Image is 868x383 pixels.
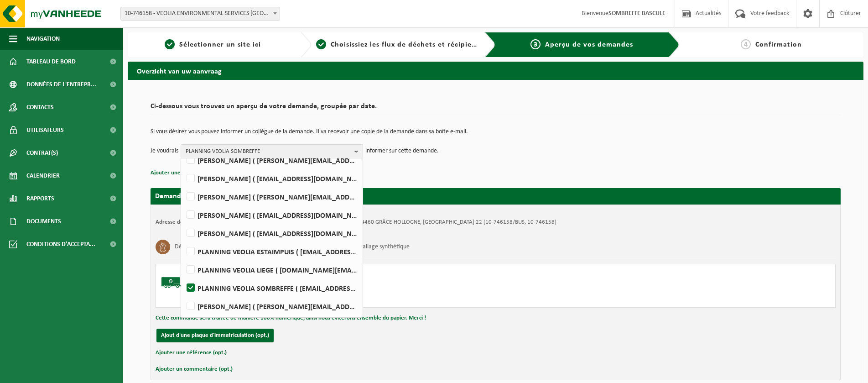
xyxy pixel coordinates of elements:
[222,219,556,226] td: VEOLIA ENVIRONMENTAL SERVICES [GEOGRAPHIC_DATA], 4460 GRÂCE-HOLLOGNE, [GEOGRAPHIC_DATA] 22 (10-74...
[128,62,863,79] h2: Overzicht van uw aanvraag
[121,7,280,20] span: 10-746158 - VEOLIA ENVIRONMENTAL SERVICES WALLONIE - GRÂCE-HOLLOGNE
[741,39,751,49] span: 4
[26,210,61,233] span: Documents
[185,281,358,295] label: PLANNING VEOLIA SOMBREFFE ( [EMAIL_ADDRESS][DOMAIN_NAME] )
[186,145,351,158] span: PLANNING VEOLIA SOMBREFFE
[156,347,227,359] button: Ajouter une référence (opt.)
[151,129,841,135] p: Si vous désirez vous pouvez informer un collègue de la demande. Il va recevoir une copie de la de...
[185,245,358,258] label: PLANNING VEOLIA ESTAIMPUIS ( [EMAIL_ADDRESS][DOMAIN_NAME] )
[26,164,60,187] span: Calendrier
[185,263,358,277] label: PLANNING VEOLIA LIEGE ( [DOMAIN_NAME][EMAIL_ADDRESS][DOMAIN_NAME] )
[185,208,358,222] label: [PERSON_NAME] ( [EMAIL_ADDRESS][DOMAIN_NAME] )
[530,39,541,49] span: 3
[26,27,60,50] span: Navigation
[175,240,410,254] h3: Déchet alimentaire, cat 3, contenant des produits d'origine animale, emballage synthétique
[151,103,841,115] h2: Ci-dessous vous trouvez un aperçu de votre demande, groupée par date.
[179,41,261,48] span: Sélectionner un site ici
[185,153,358,167] label: [PERSON_NAME] ( [PERSON_NAME][EMAIL_ADDRESS][DOMAIN_NAME] )
[197,295,532,303] div: Nombre: 2
[181,144,363,158] button: PLANNING VEOLIA SOMBREFFE
[161,269,188,296] img: BL-SO-LV.png
[156,363,233,375] button: Ajouter un commentaire (opt.)
[26,96,54,119] span: Contacts
[26,187,54,210] span: Rapports
[156,312,426,324] button: Cette commande sera traitée de manière 100% numérique, ainsi nous éviterons ensemble du papier. M...
[545,41,633,48] span: Aperçu de vos demandes
[365,144,439,158] p: informer sur cette demande.
[120,7,280,21] span: 10-746158 - VEOLIA ENVIRONMENTAL SERVICES WALLONIE - GRÂCE-HOLLOGNE
[755,41,802,48] span: Confirmation
[156,329,274,342] button: Ajout d'une plaque d'immatriculation (opt.)
[197,283,532,291] div: Livraison
[26,233,95,256] span: Conditions d'accepta...
[26,50,76,73] span: Tableau de bord
[185,226,358,240] label: [PERSON_NAME] ( [EMAIL_ADDRESS][DOMAIN_NAME] )
[132,39,293,50] a: 1Sélectionner un site ici
[316,39,326,49] span: 2
[151,144,178,158] p: Je voudrais
[185,172,358,185] label: [PERSON_NAME] ( [EMAIL_ADDRESS][DOMAIN_NAME] )
[185,299,358,313] label: [PERSON_NAME] ( [PERSON_NAME][EMAIL_ADDRESS][DOMAIN_NAME] )
[608,10,665,17] strong: SOMBREFFE BASCULE
[156,219,213,225] strong: Adresse de placement:
[331,41,483,48] span: Choisissiez les flux de déchets et récipients
[316,39,477,50] a: 2Choisissiez les flux de déchets et récipients
[26,142,58,164] span: Contrat(s)
[26,119,64,142] span: Utilisateurs
[151,167,222,179] button: Ajouter une référence (opt.)
[185,190,358,204] label: [PERSON_NAME] ( [PERSON_NAME][EMAIL_ADDRESS][DOMAIN_NAME] )
[165,39,175,49] span: 1
[26,73,96,96] span: Données de l'entrepr...
[155,193,224,200] strong: Demande pour [DATE]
